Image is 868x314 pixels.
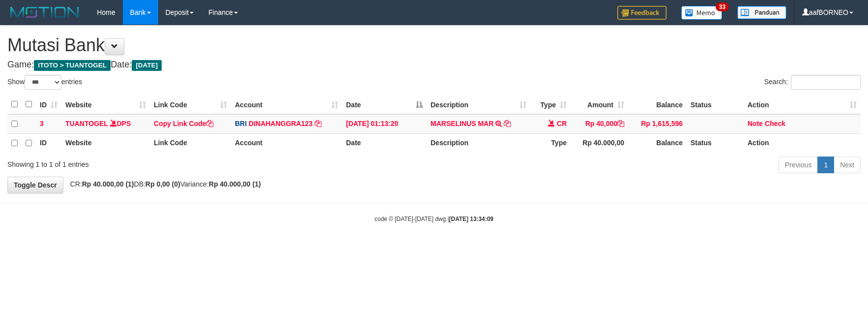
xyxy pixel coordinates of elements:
span: CR [557,120,567,127]
th: Status [687,95,744,114]
th: Balance [628,95,687,114]
th: Action: activate to sort column ascending [744,95,861,114]
small: code © [DATE]-[DATE] dwg | [375,216,493,222]
th: Type [530,133,571,153]
a: TUANTOGEL [65,120,108,127]
th: Type: activate to sort column ascending [530,95,571,114]
h4: Game: Date: [7,60,861,70]
div: Showing 1 to 1 of 1 entries [7,156,354,169]
th: Date: activate to sort column descending [342,95,427,114]
h1: Mutasi Bank [7,35,861,55]
a: Copy DINAHANGGRA123 to clipboard [315,120,321,127]
span: 3 [40,120,44,127]
th: Amount: activate to sort column ascending [571,95,628,114]
img: Button%20Memo.svg [681,6,723,20]
th: Balance [628,133,687,153]
th: Date [342,133,427,153]
th: Description: activate to sort column ascending [427,95,530,114]
th: Link Code [150,133,231,153]
strong: Rp 40.000,00 (1) [82,180,134,188]
th: Status [687,133,744,153]
a: Check [765,120,785,127]
th: Account [231,133,342,153]
a: MARSELINUS MAR [431,120,493,127]
a: Copy MARSELINUS MAR to clipboard [504,120,511,127]
strong: [DATE] 13:34:09 [449,216,493,222]
th: ID: activate to sort column ascending [36,95,61,114]
a: Next [834,157,861,173]
input: Search: [791,75,861,90]
td: Rp 1,615,596 [628,114,687,134]
a: 1 [817,157,834,173]
td: [DATE] 01:13:20 [342,114,427,134]
img: panduan.png [737,6,786,19]
th: Description [427,133,530,153]
span: ITOTO > TUANTOGEL [34,60,111,71]
td: Rp 40,000 [571,114,628,134]
th: Action [744,133,861,153]
th: Rp 40.000,00 [571,133,628,153]
th: Website [61,133,150,153]
th: ID [36,133,61,153]
td: DPS [61,114,150,134]
th: Website: activate to sort column ascending [61,95,150,114]
span: [DATE] [132,60,162,71]
img: MOTION_logo.png [7,5,82,20]
a: Copy Link Code [154,120,213,127]
select: Showentries [25,75,61,90]
strong: Rp 0,00 (0) [145,180,180,188]
a: DINAHANGGRA123 [249,120,313,127]
a: Toggle Descr [7,177,63,193]
strong: Rp 40.000,00 (1) [209,180,261,188]
a: Previous [779,157,818,173]
th: Link Code: activate to sort column ascending [150,95,231,114]
span: 33 [716,2,729,11]
a: Note [748,120,763,127]
span: BRI [235,120,247,127]
a: Copy Rp 40,000 to clipboard [617,120,624,127]
span: CR: DB: Variance: [65,180,261,188]
img: Feedback.jpg [617,6,666,20]
label: Show entries [7,75,82,90]
th: Account: activate to sort column ascending [231,95,342,114]
label: Search: [764,75,861,90]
